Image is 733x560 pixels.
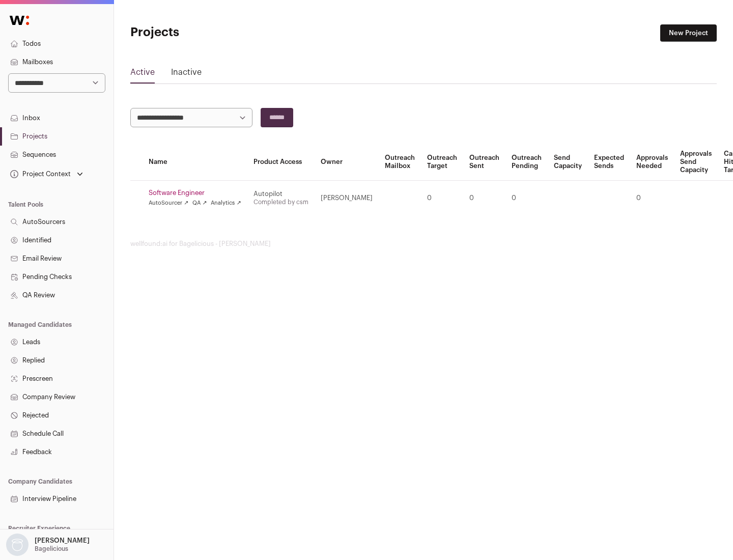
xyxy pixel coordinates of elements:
[421,181,463,216] td: 0
[247,144,315,181] th: Product Access
[548,144,588,181] th: Send Capacity
[8,167,85,181] button: Open dropdown
[505,144,548,181] th: Outreach Pending
[253,199,308,205] a: Completed by csm
[315,144,379,181] th: Owner
[6,534,29,556] img: nopic.png
[588,144,630,181] th: Expected Sends
[149,199,188,207] a: AutoSourcer ↗
[35,545,68,553] p: Bagelicious
[379,144,421,181] th: Outreach Mailbox
[130,240,717,248] footer: wellfound:ai for Bagelicious - [PERSON_NAME]
[211,199,241,207] a: Analytics ↗
[421,144,463,181] th: Outreach Target
[171,66,202,82] a: Inactive
[630,181,674,216] td: 0
[149,189,241,197] a: Software Engineer
[315,181,379,216] td: [PERSON_NAME]
[505,181,548,216] td: 0
[35,537,90,545] p: [PERSON_NAME]
[4,534,92,556] button: Open dropdown
[463,144,505,181] th: Outreach Sent
[660,24,717,42] a: New Project
[130,24,326,41] h1: Projects
[674,144,718,181] th: Approvals Send Capacity
[630,144,674,181] th: Approvals Needed
[192,199,207,207] a: QA ↗
[463,181,505,216] td: 0
[8,170,71,178] div: Project Context
[143,144,247,181] th: Name
[130,66,155,82] a: Active
[253,190,308,198] div: Autopilot
[4,10,35,31] img: Wellfound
